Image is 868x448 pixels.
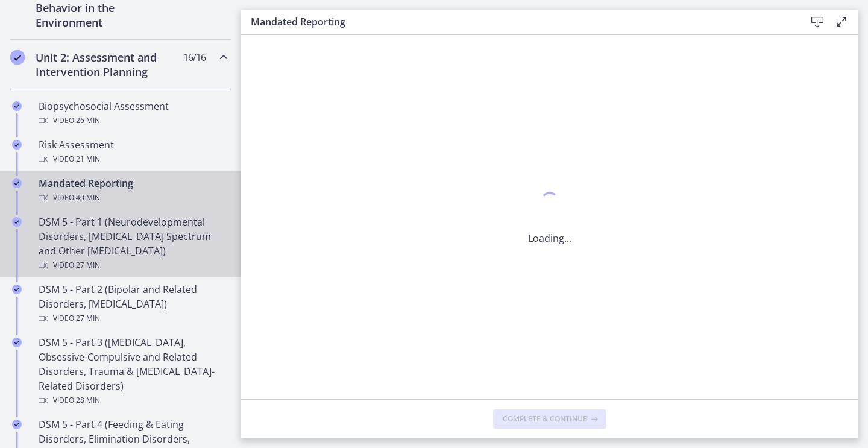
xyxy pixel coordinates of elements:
[503,414,587,424] span: Complete & continue
[74,191,100,205] span: · 40 min
[39,393,227,408] div: Video
[12,217,22,227] i: Completed
[74,152,100,166] span: · 21 min
[39,258,227,273] div: Video
[39,99,227,128] div: Biopsychosocial Assessment
[12,420,22,429] i: Completed
[39,215,227,273] div: DSM 5 - Part 1 (Neurodevelopmental Disorders, [MEDICAL_DATA] Spectrum and Other [MEDICAL_DATA])
[74,393,100,408] span: · 28 min
[39,282,227,326] div: DSM 5 - Part 2 (Bipolar and Related Disorders, [MEDICAL_DATA])
[39,335,227,408] div: DSM 5 - Part 3 ([MEDICAL_DATA], Obsessive-Compulsive and Related Disorders, Trauma & [MEDICAL_DAT...
[528,189,571,216] div: 1
[251,14,786,29] h3: Mandated Reporting
[39,176,227,205] div: Mandated Reporting
[493,409,606,429] button: Complete & continue
[39,191,227,205] div: Video
[12,338,22,347] i: Completed
[39,311,227,326] div: Video
[12,285,22,294] i: Completed
[39,113,227,128] div: Video
[183,50,206,65] span: 16 / 16
[74,258,100,273] span: · 27 min
[10,50,25,65] i: Completed
[12,178,22,188] i: Completed
[12,101,22,111] i: Completed
[74,113,100,128] span: · 26 min
[12,140,22,150] i: Completed
[39,137,227,166] div: Risk Assessment
[39,152,227,166] div: Video
[36,50,183,79] h2: Unit 2: Assessment and Intervention Planning
[74,311,100,326] span: · 27 min
[528,231,571,245] p: Loading...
